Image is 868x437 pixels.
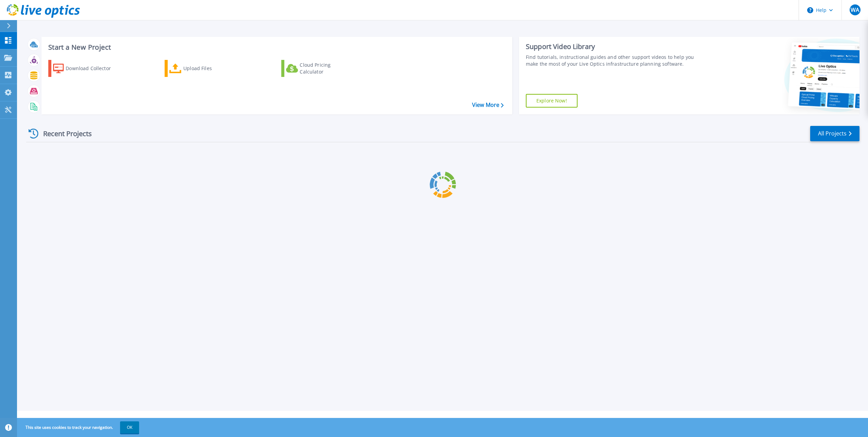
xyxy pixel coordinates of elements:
a: Cloud Pricing Calculator [281,60,357,77]
div: Cloud Pricing Calculator [300,62,354,75]
span: This site uses cookies to track your navigation. [19,421,139,434]
span: WA [851,7,859,13]
div: Recent Projects [26,125,101,142]
div: Support Video Library [526,42,702,51]
div: Download Collector [66,62,120,75]
button: OK [120,421,139,434]
a: Upload Files [165,60,240,77]
a: All Projects [810,126,859,141]
a: Download Collector [48,60,124,77]
a: View More [472,102,504,108]
div: Find tutorials, instructional guides and other support videos to help you make the most of your L... [526,54,702,67]
h3: Start a New Project [48,44,503,51]
a: Explore Now! [526,94,578,108]
div: Upload Files [183,62,238,75]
